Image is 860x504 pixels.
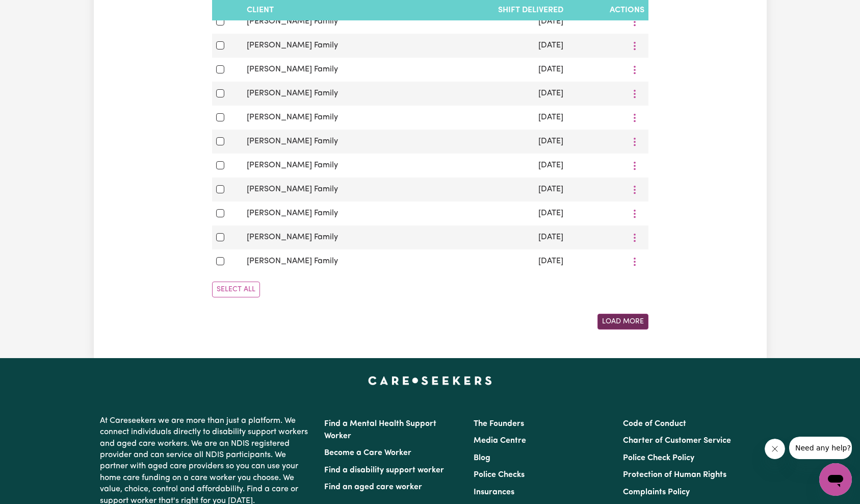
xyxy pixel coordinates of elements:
[430,225,568,249] td: [DATE]
[625,86,644,102] button: More options
[625,254,644,269] button: More options
[430,58,568,82] td: [DATE]
[625,62,644,78] button: More options
[819,463,852,496] iframe: Button to launch messaging window
[247,6,274,14] span: Client
[623,420,686,428] a: Code of Conduct
[765,439,785,459] iframe: Close message
[247,137,338,145] span: [PERSON_NAME] Family
[474,471,525,479] a: Police Checks
[623,454,694,462] a: Police Check Policy
[247,41,338,49] span: [PERSON_NAME] Family
[625,134,644,149] button: More options
[474,454,490,462] a: Blog
[789,437,852,459] iframe: Message from company
[623,471,726,479] a: Protection of Human Rights
[623,437,731,445] a: Charter of Customer Service
[247,161,338,169] span: [PERSON_NAME] Family
[430,201,568,225] td: [DATE]
[430,10,568,34] td: [DATE]
[430,178,568,201] td: [DATE]
[324,420,436,440] a: Find a Mental Health Support Worker
[625,38,644,54] button: More options
[430,130,568,154] td: [DATE]
[324,466,444,474] a: Find a disability support worker
[625,14,644,30] button: More options
[212,282,260,297] button: Select All
[430,82,568,106] td: [DATE]
[430,154,568,178] td: [DATE]
[474,437,526,445] a: Media Centre
[324,483,422,491] a: Find an aged care worker
[247,65,338,73] span: [PERSON_NAME] Family
[247,17,338,26] span: [PERSON_NAME] Family
[625,230,644,245] button: More options
[247,233,338,241] span: [PERSON_NAME] Family
[474,488,514,496] a: Insurances
[324,449,411,457] a: Become a Care Worker
[368,376,492,385] a: Careseekers home page
[430,34,568,58] td: [DATE]
[623,488,690,496] a: Complaints Policy
[247,89,338,97] span: [PERSON_NAME] Family
[430,249,568,273] td: [DATE]
[625,206,644,221] button: More options
[247,209,338,217] span: [PERSON_NAME] Family
[625,158,644,173] button: More options
[625,182,644,197] button: More options
[625,110,644,125] button: More options
[247,185,338,193] span: [PERSON_NAME] Family
[474,420,524,428] a: The Founders
[247,257,338,265] span: [PERSON_NAME] Family
[597,314,648,330] button: Load More
[247,113,338,121] span: [PERSON_NAME] Family
[430,106,568,130] td: [DATE]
